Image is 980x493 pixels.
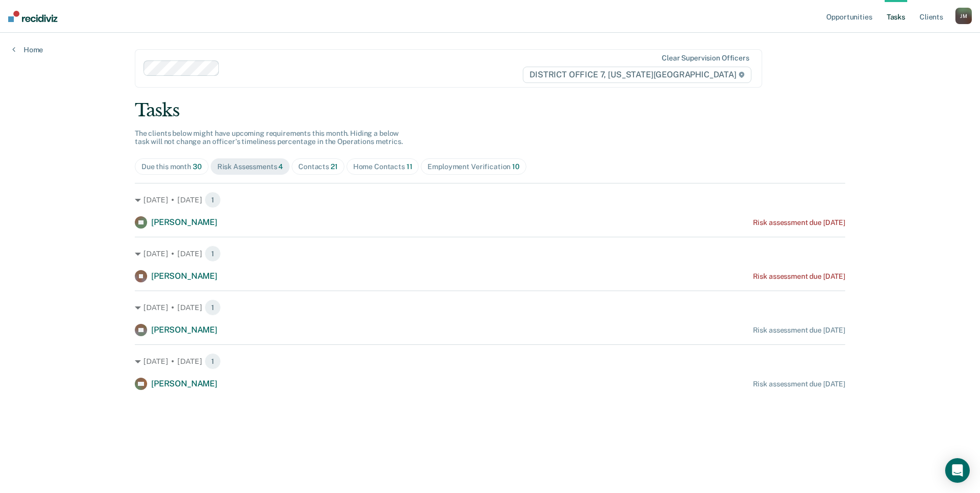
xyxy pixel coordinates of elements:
[205,299,221,316] span: 1
[406,162,413,171] span: 11
[151,271,217,281] span: [PERSON_NAME]
[298,162,338,171] div: Contacts
[12,45,43,54] a: Home
[353,162,413,171] div: Home Contacts
[135,129,403,146] span: The clients below might have upcoming requirements this month. Hiding a below task will not chang...
[135,192,845,208] div: [DATE] • [DATE] 1
[753,380,845,388] div: Risk assessment due [DATE]
[151,325,217,335] span: [PERSON_NAME]
[135,245,845,262] div: [DATE] • [DATE] 1
[135,353,845,369] div: [DATE] • [DATE] 1
[217,162,283,171] div: Risk Assessments
[955,8,972,24] div: J M
[135,100,845,121] div: Tasks
[151,379,217,388] span: [PERSON_NAME]
[141,162,202,171] div: Due this month
[753,218,845,227] div: Risk assessment due [DATE]
[8,11,57,22] img: Recidiviz
[955,8,972,24] button: JM
[278,162,283,171] span: 4
[331,162,338,171] span: 21
[662,54,749,63] div: Clear supervision officers
[945,458,970,483] div: Open Intercom Messenger
[205,245,221,262] span: 1
[135,299,845,316] div: [DATE] • [DATE] 1
[205,192,221,208] span: 1
[523,67,751,83] span: DISTRICT OFFICE 7, [US_STATE][GEOGRAPHIC_DATA]
[193,162,202,171] span: 30
[753,272,845,281] div: Risk assessment due [DATE]
[427,162,519,171] div: Employment Verification
[512,162,520,171] span: 10
[753,326,845,335] div: Risk assessment due [DATE]
[151,217,217,227] span: [PERSON_NAME]
[205,353,221,369] span: 1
